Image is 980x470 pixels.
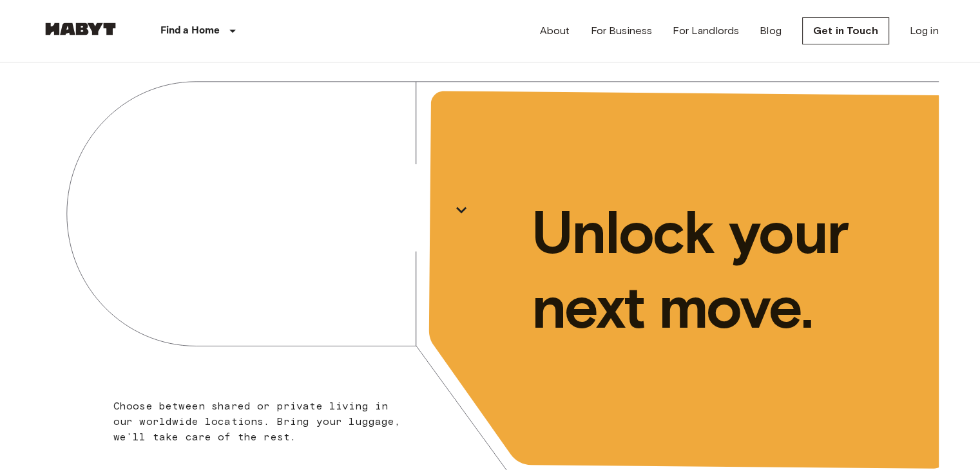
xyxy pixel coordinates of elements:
[673,23,739,39] a: For Landlords
[910,23,939,39] a: Log in
[760,23,782,39] a: Blog
[802,17,889,44] a: Get in Touch
[42,23,119,35] img: Habyt
[590,23,652,39] a: For Business
[160,23,220,39] p: Find a Home
[540,23,570,39] a: About
[532,195,918,344] p: Unlock your next move.
[113,399,409,445] p: Choose between shared or private living in our worldwide locations. Bring your luggage, we'll tak...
